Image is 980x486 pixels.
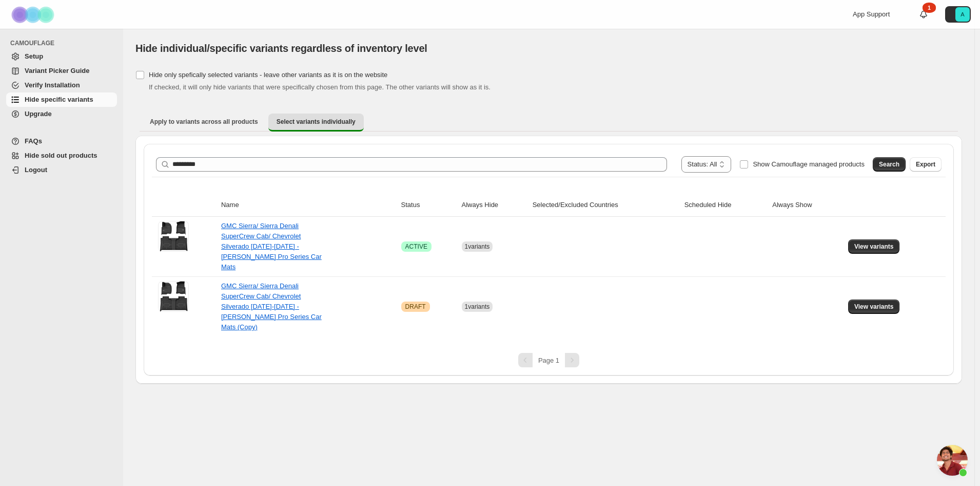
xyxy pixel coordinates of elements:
[25,166,47,174] span: Logout
[945,6,971,23] button: Avatar with initials A
[753,160,865,168] span: Show Camouflage managed products
[25,81,80,89] span: Verify Installation
[277,118,356,126] span: Select variants individually
[854,242,894,251] span: View variants
[152,353,946,367] nav: Pagination
[937,445,968,476] div: Open chat
[6,92,117,107] a: Hide specific variants
[853,10,890,18] span: App Support
[221,282,322,331] a: GMC Sierra/ Sierra Denali SuperCrew Cab/ Chevrolet Silverado [DATE]-[DATE] - [PERSON_NAME] Pro Se...
[8,1,60,29] img: Camouflage
[848,239,900,254] button: View variants
[405,303,426,311] span: DRAFT
[955,7,970,22] span: Avatar with initials A
[465,303,490,310] span: 1 variants
[10,39,118,47] span: CAMOUFLAGE
[961,11,965,17] text: A
[142,114,266,130] button: Apply to variants across all products
[681,194,770,217] th: Scheduled Hide
[854,303,894,311] span: View variants
[530,194,681,217] th: Selected/Excluded Countries
[25,67,89,74] span: Variant Picker Guide
[538,357,559,364] span: Page 1
[398,194,459,217] th: Status
[149,83,491,91] span: If checked, it will only hide variants that were specifically chosen from this page. The other va...
[848,300,900,314] button: View variants
[918,9,929,20] a: 1
[6,134,117,148] a: FAQs
[150,118,258,126] span: Apply to variants across all products
[25,52,43,60] span: Setup
[910,157,942,172] button: Export
[25,152,97,159] span: Hide sold out products
[268,114,364,132] button: Select variants individually
[218,194,398,217] th: Name
[25,96,93,103] span: Hide specific variants
[6,64,117,78] a: Variant Picker Guide
[25,110,52,118] span: Upgrade
[6,49,117,64] a: Setup
[158,221,189,252] img: GMC Sierra/ Sierra Denali SuperCrew Cab/ Chevrolet Silverado 2019-2026 - Adrian Pro Series Car Mats
[221,222,322,271] a: GMC Sierra/ Sierra Denali SuperCrew Cab/ Chevrolet Silverado [DATE]-[DATE] - [PERSON_NAME] Pro Se...
[135,136,962,384] div: Select variants individually
[6,148,117,163] a: Hide sold out products
[923,3,936,13] div: 1
[769,194,845,217] th: Always Show
[916,160,935,169] span: Export
[405,242,427,251] span: ACTIVE
[6,107,117,121] a: Upgrade
[873,157,906,172] button: Search
[6,163,117,177] a: Logout
[6,78,117,92] a: Verify Installation
[465,243,490,250] span: 1 variants
[459,194,530,217] th: Always Hide
[149,71,387,79] span: Hide only spefically selected variants - leave other variants as it is on the website
[158,281,189,312] img: GMC Sierra/ Sierra Denali SuperCrew Cab/ Chevrolet Silverado 2019-2026 - Adrian Pro Series Car Ma...
[25,137,42,145] span: FAQs
[135,43,427,54] span: Hide individual/specific variants regardless of inventory level
[879,160,899,169] span: Search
